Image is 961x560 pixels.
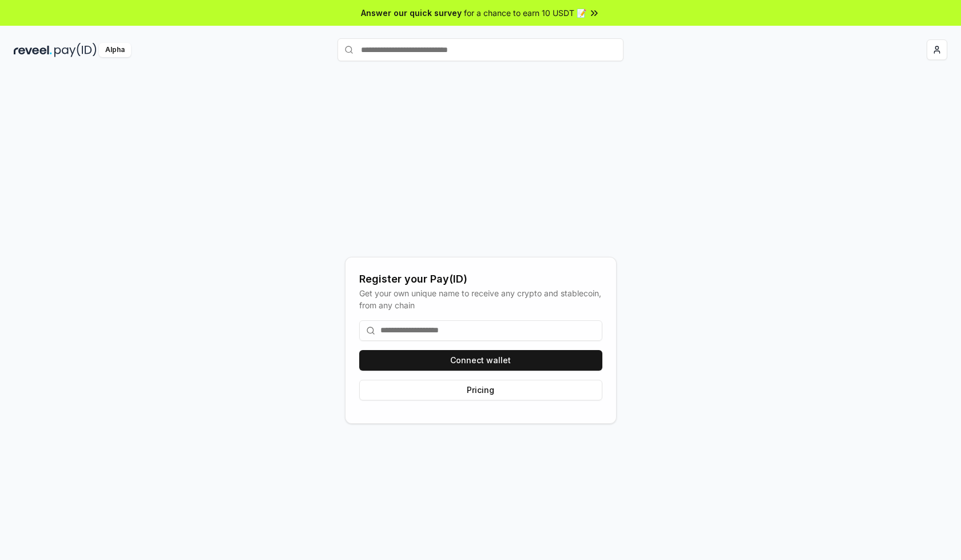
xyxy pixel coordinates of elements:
[361,7,462,19] span: Answer our quick survey
[359,350,602,371] button: Connect wallet
[464,7,586,19] span: for a chance to earn 10 USDT 📝
[99,43,131,57] div: Alpha
[359,271,602,287] div: Register your Pay(ID)
[359,380,602,400] button: Pricing
[54,43,97,57] img: pay_id
[14,43,52,57] img: reveel_dark
[359,287,602,311] div: Get your own unique name to receive any crypto and stablecoin, from any chain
